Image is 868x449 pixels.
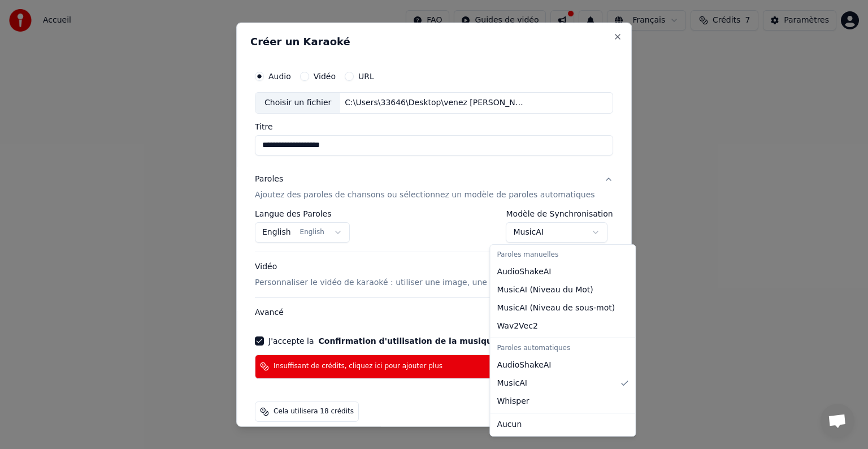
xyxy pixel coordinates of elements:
span: AudioShakeAI [497,266,551,278]
span: MusicAI ( Niveau du Mot ) [497,284,593,296]
span: MusicAI [497,378,527,389]
div: Paroles automatiques [492,340,633,356]
span: AudioShakeAI [497,360,551,371]
span: MusicAI ( Niveau de sous-mot ) [497,303,615,314]
span: Aucun [497,419,522,430]
span: Wav2Vec2 [497,321,537,332]
div: Paroles manuelles [492,247,633,263]
span: Whisper [497,396,529,407]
